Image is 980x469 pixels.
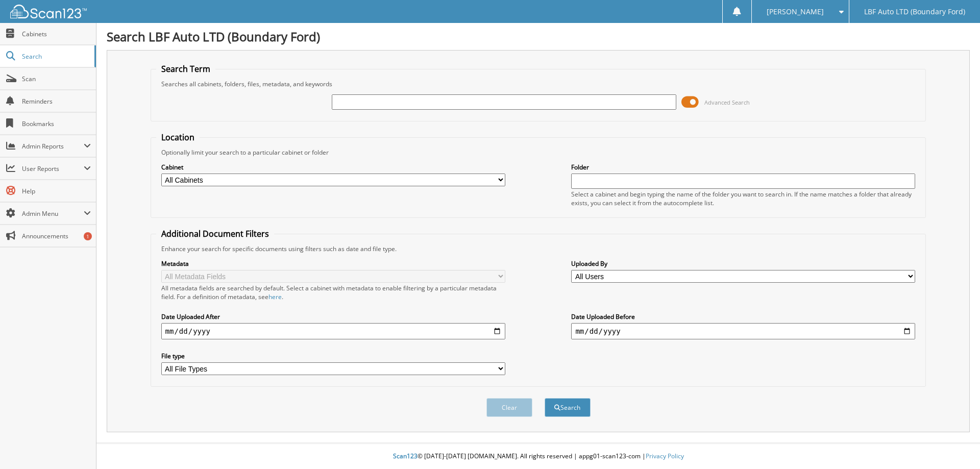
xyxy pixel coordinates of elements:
[22,187,91,195] span: Help
[704,98,750,106] span: Advanced Search
[107,28,970,45] h1: Search LBF Auto LTD (Boundary Ford)
[161,163,505,171] label: Cabinet
[161,323,505,339] input: start
[22,30,91,38] span: Cabinets
[156,244,921,253] div: Enhance your search for specific documents using filters such as date and file type.
[84,232,92,240] div: 1
[571,163,915,171] label: Folder
[646,452,684,460] a: Privacy Policy
[22,164,84,173] span: User Reports
[571,312,915,321] label: Date Uploaded Before
[161,259,505,268] label: Metadata
[571,190,915,207] div: Select a cabinet and begin typing the name of the folder you want to search in. If the name match...
[22,97,91,106] span: Reminders
[161,312,505,321] label: Date Uploaded After
[156,132,200,143] legend: Location
[156,63,215,75] legend: Search Term
[486,398,532,417] button: Clear
[22,232,91,240] span: Announcements
[22,52,89,61] span: Search
[156,228,274,239] legend: Additional Document Filters
[767,9,824,15] span: [PERSON_NAME]
[545,398,591,417] button: Search
[393,452,418,460] span: Scan123
[22,209,84,218] span: Admin Menu
[268,292,282,301] a: here
[161,284,505,301] div: All metadata fields are searched by default. Select a cabinet with metadata to enable filtering b...
[10,5,87,18] img: scan123-logo-white.svg
[156,80,921,88] div: Searches all cabinets, folders, files, metadata, and keywords
[864,9,965,15] span: LBF Auto LTD (Boundary Ford)
[571,323,915,339] input: end
[96,444,980,469] div: © [DATE]-[DATE] [DOMAIN_NAME]. All rights reserved | appg01-scan123-com |
[161,352,505,360] label: File type
[156,148,921,157] div: Optionally limit your search to a particular cabinet or folder
[571,259,915,268] label: Uploaded By
[22,75,91,83] span: Scan
[22,119,91,128] span: Bookmarks
[22,142,84,151] span: Admin Reports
